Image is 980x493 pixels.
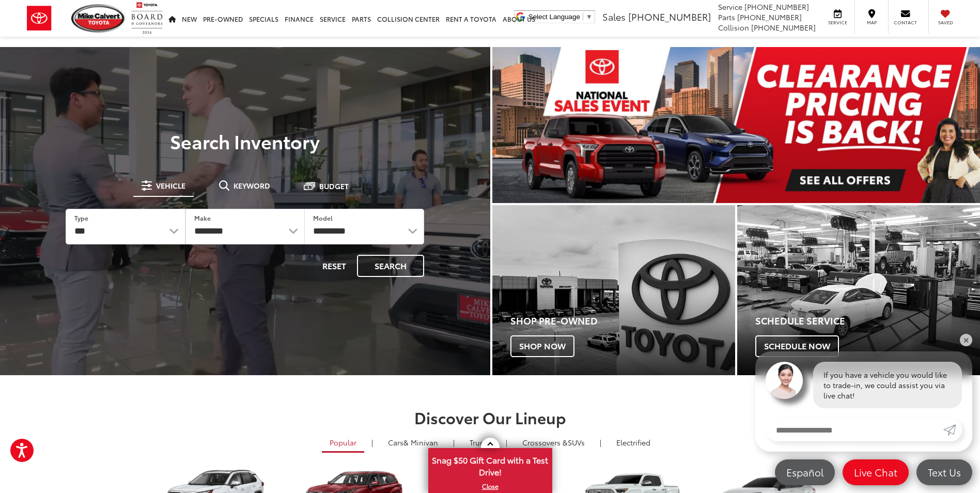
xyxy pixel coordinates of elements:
span: Select Language [528,13,580,21]
span: Parts [718,12,735,22]
span: [PHONE_NUMBER] [744,2,809,12]
span: Keyword [234,182,270,189]
a: Cars [380,434,446,451]
button: Reset [314,255,355,277]
div: If you have a vehicle you would like to trade-in, we could assist you via live chat! [813,362,962,408]
h3: Search Inventory [43,131,447,151]
a: Select Language​ [528,13,593,21]
span: Español [781,466,829,479]
a: Schedule Service Schedule Now [737,205,980,375]
a: Shop Pre-Owned Shop Now [492,205,735,375]
img: Agent profile photo [766,362,803,399]
span: Text Us [923,466,966,479]
span: Service [826,19,849,26]
span: Saved [934,19,957,26]
img: Mike Calvert Toyota [71,4,126,33]
span: Sales [602,10,626,23]
a: Electrified [609,434,658,451]
span: ▼ [586,13,593,21]
span: & Minivan [403,437,438,448]
a: Popular [322,434,364,453]
h4: Schedule Service [755,316,980,326]
a: Live Chat [843,459,909,485]
span: Snag $50 Gift Card with a Test Drive! [429,449,551,481]
button: Search [357,255,424,277]
div: Toyota [492,205,735,375]
li: | [369,437,376,448]
a: Trucks [462,434,499,451]
h4: Shop Pre-Owned [510,316,735,326]
div: Toyota [737,205,980,375]
a: Submit [943,419,962,441]
input: Enter your message [766,419,943,441]
li: | [597,437,604,448]
label: Type [74,213,88,222]
span: [PHONE_NUMBER] [628,10,711,23]
span: Contact [894,19,917,26]
span: [PHONE_NUMBER] [737,12,802,22]
a: Text Us [916,459,972,485]
span: Service [718,2,742,12]
h2: Discover Our Lineup [126,409,854,426]
span: Vehicle [156,182,185,189]
span: Map [860,19,883,26]
span: [PHONE_NUMBER] [751,22,816,33]
span: Schedule Now [755,335,839,357]
span: Collision [718,22,749,33]
li: | [503,437,510,448]
label: Make [194,213,211,222]
label: Model [313,213,333,222]
li: | [450,437,457,448]
span: Crossovers & [522,437,568,448]
a: SUVs [515,434,593,451]
span: Live Chat [849,466,903,479]
a: Español [775,459,835,485]
span: Budget [319,182,349,190]
span: Shop Now [510,335,574,357]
